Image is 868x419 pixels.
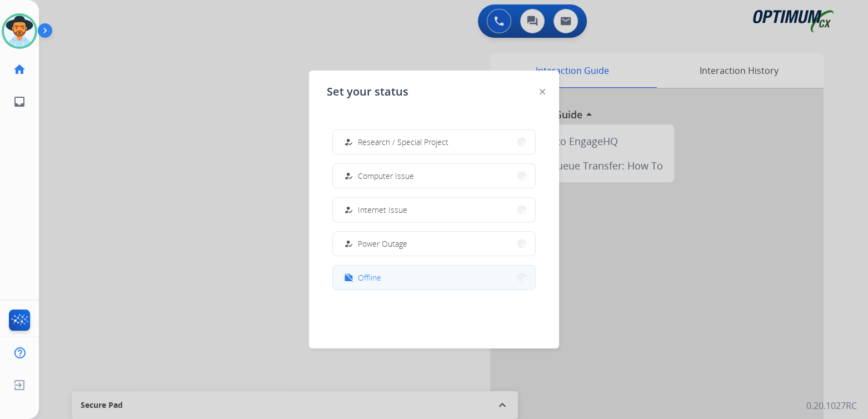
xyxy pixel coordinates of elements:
span: Computer Issue [358,170,414,182]
mat-icon: work_off [344,273,353,282]
button: Research / Special Project [333,130,535,154]
span: Set your status [327,84,408,99]
button: Offline [333,266,535,290]
img: avatar [4,16,35,47]
span: Power Outage [358,238,407,250]
span: Research / Special Project [358,136,448,148]
mat-icon: home [13,63,26,76]
mat-icon: how_to_reg [344,137,353,147]
mat-icon: how_to_reg [344,239,353,248]
button: Computer Issue [333,164,535,188]
button: Power Outage [333,232,535,256]
span: Offline [358,272,381,283]
button: Internet Issue [333,198,535,222]
mat-icon: inbox [13,95,26,108]
mat-icon: how_to_reg [344,171,353,181]
span: Internet Issue [358,204,407,216]
p: 0.20.1027RC [806,399,857,412]
mat-icon: how_to_reg [344,205,353,215]
img: close-button [540,89,545,94]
